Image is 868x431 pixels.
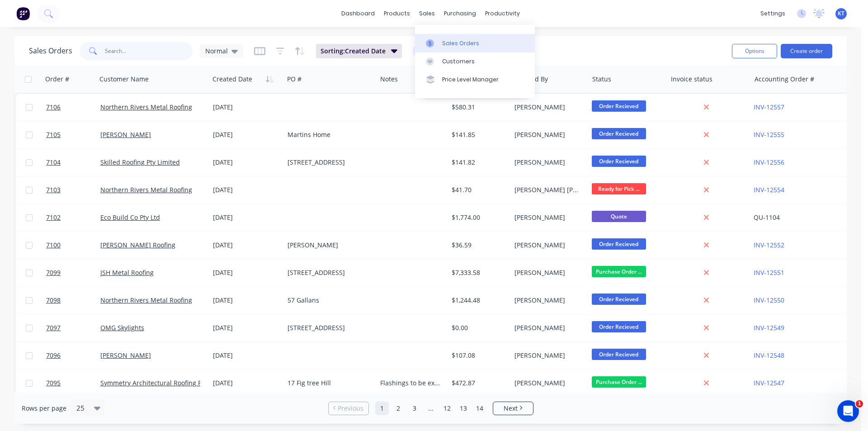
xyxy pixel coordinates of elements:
a: [PERSON_NAME] [100,351,151,360]
span: 7100 [46,241,61,250]
div: [PERSON_NAME] [514,296,581,305]
a: Skilled Roofing Pty Limited [100,158,180,166]
a: 7096 [46,342,100,369]
a: Northern Rivers Metal Roofing [100,103,192,111]
span: Order Recieved [592,100,646,112]
span: 7103 [46,185,61,194]
a: Page 1 is your current page [375,402,389,415]
a: 7103 [46,176,100,204]
a: Price Level Manager [415,71,535,89]
a: Page 12 [440,402,454,415]
span: Previous [338,404,363,413]
button: Reset [413,45,435,57]
a: 7097 [46,314,100,341]
a: [PERSON_NAME] Roofing [100,241,175,249]
div: [PERSON_NAME] [514,379,581,388]
div: [PERSON_NAME] [514,241,581,250]
div: Customer Name [99,75,149,84]
div: [PERSON_NAME] [PERSON_NAME] [514,185,581,194]
div: [DATE] [213,213,280,222]
div: $0.00 [452,323,505,332]
a: 7099 [46,259,100,286]
div: [DATE] [213,268,280,277]
a: OMG Skylights [100,323,144,332]
div: Martins Home [288,130,369,139]
button: Create order [781,44,832,58]
div: $472.87 [452,379,505,388]
a: INV-12557 [754,103,784,111]
div: Accounting Order # [755,75,814,84]
ul: Pagination [325,402,537,415]
span: Order Recieved [592,238,646,250]
div: PO # [287,75,302,84]
div: $36.59 [452,241,505,250]
a: 7104 [46,149,100,176]
a: Page 3 [408,402,421,415]
a: Page 2 [392,402,405,415]
h1: Sales Orders [29,47,72,55]
img: Factory [16,7,30,20]
div: [DATE] [213,130,280,139]
a: Page 13 [457,402,470,415]
div: [PERSON_NAME] [514,351,581,360]
span: Next [504,404,518,413]
div: [PERSON_NAME] [514,158,581,167]
div: [PERSON_NAME] [288,241,369,250]
a: 7098 [46,287,100,314]
div: [DATE] [213,323,280,332]
button: Sorting:Created Date [316,44,402,58]
span: Order Recieved [592,128,646,139]
div: [PERSON_NAME] [514,268,581,277]
a: Northern Rivers Metal Roofing [100,185,192,194]
span: Order Recieved [592,294,646,305]
a: dashboard [337,7,379,20]
div: [DATE] [213,351,280,360]
div: [DATE] [213,158,280,167]
div: $1,774.00 [452,213,505,222]
div: $1,244.48 [452,296,505,305]
a: Previous page [329,404,368,413]
span: 7099 [46,268,61,277]
div: [PERSON_NAME] [514,323,581,332]
div: $141.85 [452,130,505,139]
span: 7102 [46,213,61,222]
span: 7098 [46,296,61,305]
div: Status [592,75,611,84]
a: 7095 [46,369,100,397]
span: Order Recieved [592,156,646,167]
div: [DATE] [213,103,280,112]
a: INV-12554 [754,185,784,194]
a: Sales Orders [415,34,535,52]
span: 7105 [46,130,61,139]
div: [DATE] [213,296,280,305]
div: [STREET_ADDRESS] [288,268,369,277]
a: [PERSON_NAME] [100,130,151,139]
span: 7104 [46,158,61,167]
div: $141.82 [452,158,505,167]
span: KT [838,9,844,18]
div: [PERSON_NAME] [514,213,581,222]
a: QU-1104 [754,213,780,222]
span: Purchase Order ... [592,376,646,388]
span: Rows per page [22,404,66,413]
a: 7102 [46,204,100,231]
div: $107.08 [452,351,505,360]
div: settings [756,7,790,20]
a: 7105 [46,121,100,148]
span: 7096 [46,351,61,360]
div: Flashings to be express [380,379,441,388]
div: products [379,7,415,20]
div: [DATE] [213,185,280,194]
a: INV-12552 [754,241,784,249]
span: Ready for Pick ... [592,183,646,194]
div: $580.31 [452,103,505,112]
div: Notes [380,75,398,84]
div: productivity [481,7,524,20]
a: Page 14 [473,402,486,415]
a: Eco Build Co Pty Ltd [100,213,160,222]
div: Sales Orders [442,39,479,47]
a: Symmetry Architectural Roofing Pty Ltd [100,379,218,387]
a: INV-12549 [754,323,784,332]
a: Next page [493,404,533,413]
a: INV-12547 [754,379,784,387]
